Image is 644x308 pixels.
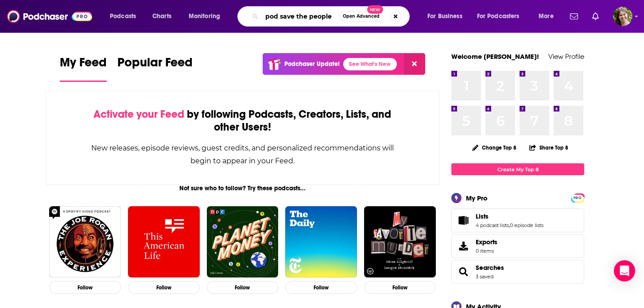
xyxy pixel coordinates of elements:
[476,264,504,272] a: Searches
[104,9,147,23] button: open menu
[451,234,584,258] a: Exports
[49,206,121,278] img: The Joe Rogan Experience
[367,5,383,14] span: New
[207,206,279,278] img: Planet Money
[189,10,220,23] span: Monitoring
[49,281,121,294] button: Follow
[207,281,279,294] button: Follow
[476,212,543,220] a: Lists
[589,9,602,24] a: Show notifications dropdown
[476,248,497,254] span: 0 items
[262,9,339,23] input: Search podcasts, credits, & more...
[60,55,107,82] a: My Feed
[285,206,357,278] img: The Daily
[246,6,418,27] div: Search podcasts, credits, & more...
[7,8,92,25] img: Podchaser - Follow, Share and Rate Podcasts
[421,9,473,23] button: open menu
[477,10,520,23] span: For Podcasters
[613,7,632,26] span: Logged in as bellagibb
[476,212,489,220] span: Lists
[343,14,380,19] span: Open Advanced
[476,238,497,246] span: Exports
[152,10,171,23] span: Charts
[451,52,539,61] a: Welcome [PERSON_NAME]!
[128,281,200,294] button: Follow
[566,9,582,24] a: Show notifications dropdown
[529,139,569,156] button: Share Top 8
[509,222,510,228] span: ,
[454,214,472,227] a: Lists
[476,273,493,280] a: 3 saved
[451,163,584,175] a: Create My Top 8
[572,194,583,201] a: PRO
[182,9,232,23] button: open menu
[93,108,184,121] span: Activate your Feed
[285,281,357,294] button: Follow
[466,194,488,202] div: My Pro
[284,60,340,68] p: Podchaser Update!
[364,281,436,294] button: Follow
[454,266,472,278] a: Searches
[454,240,472,252] span: Exports
[539,10,554,23] span: More
[147,9,177,23] a: Charts
[128,206,200,278] img: This American Life
[339,11,384,22] button: Open AdvancedNew
[117,55,193,75] span: Popular Feed
[343,58,397,70] a: See What's New
[60,55,107,75] span: My Feed
[110,10,136,23] span: Podcasts
[548,52,584,61] a: View Profile
[90,142,395,167] div: New releases, episode reviews, guest credits, and personalized recommendations will begin to appe...
[471,9,532,23] button: open menu
[46,185,439,192] div: Not sure who to follow? Try these podcasts...
[532,9,565,23] button: open menu
[364,206,436,278] img: My Favorite Murder with Karen Kilgariff and Georgia Hardstark
[613,7,632,26] img: User Profile
[476,222,509,228] a: 4 podcast lists
[614,260,635,281] div: Open Intercom Messenger
[90,108,395,134] div: by following Podcasts, Creators, Lists, and other Users!
[613,7,632,26] button: Show profile menu
[510,222,543,228] a: 0 episode lists
[427,10,462,23] span: For Business
[117,55,193,82] a: Popular Feed
[451,260,584,284] span: Searches
[451,208,584,232] span: Lists
[467,142,522,153] button: Change Top 8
